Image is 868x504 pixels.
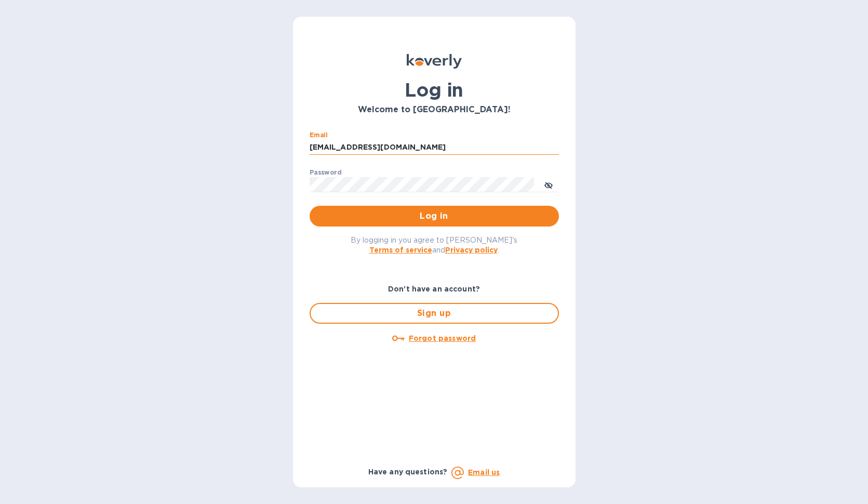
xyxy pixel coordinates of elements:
button: toggle password visibility [538,174,559,195]
a: Terms of service [369,246,432,254]
a: Email us [468,468,500,476]
a: Privacy policy [445,246,498,254]
span: By logging in you agree to [PERSON_NAME]'s and . [351,236,517,254]
u: Forgot password [409,334,476,342]
button: Log in [310,206,559,227]
h3: Welcome to [GEOGRAPHIC_DATA]! [310,105,559,115]
img: Koverly [407,54,462,69]
input: Enter email address [310,140,559,155]
h1: Log in [310,79,559,101]
b: Don't have an account? [388,285,480,293]
span: Log in [318,210,551,222]
button: Sign up [310,303,559,324]
b: Have any questions? [368,468,448,476]
label: Password [310,169,341,176]
span: Sign up [319,307,550,320]
label: Email [310,132,328,138]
